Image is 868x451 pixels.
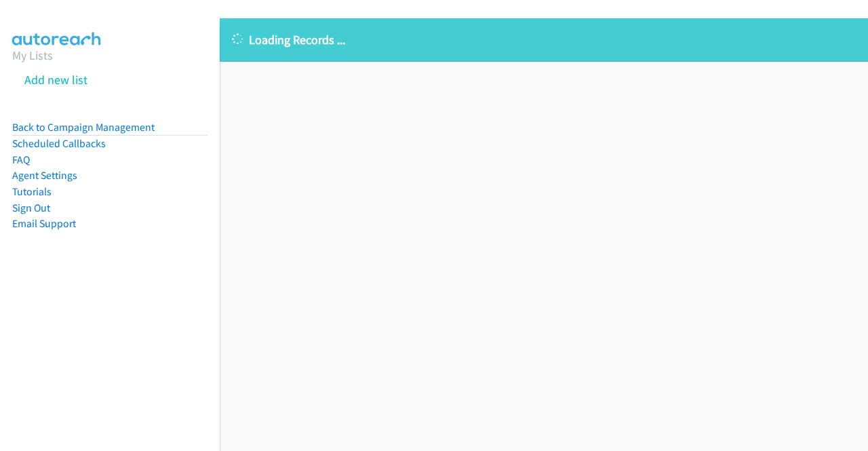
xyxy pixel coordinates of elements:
p: Loading Records ... [232,31,856,49]
a: Sign Out [12,201,50,214]
a: Back to Campaign Management [12,121,155,134]
a: Email Support [12,217,76,230]
a: FAQ [12,153,30,166]
a: Tutorials [12,185,52,198]
a: Scheduled Callbacks [12,137,106,150]
a: Agent Settings [12,169,77,182]
a: Add new list [24,72,87,87]
a: My Lists [12,47,53,63]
